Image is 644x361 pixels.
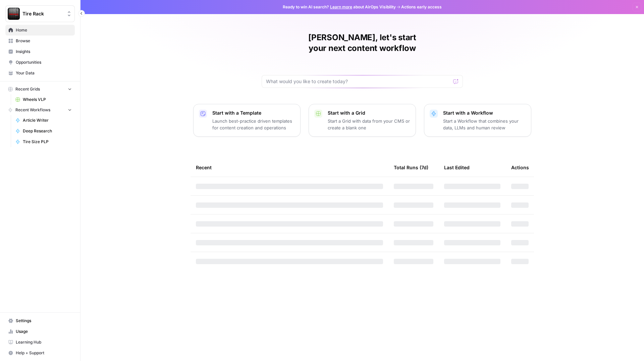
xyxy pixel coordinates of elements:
button: Start with a WorkflowStart a Workflow that combines your data, LLMs and human review [424,104,531,137]
a: Usage [5,326,75,337]
span: Home [16,27,72,33]
div: Recent [196,158,383,177]
span: Tire Rack [22,10,63,17]
span: Help + Support [16,350,72,356]
a: Tire Size PLP [12,136,75,147]
a: Insights [5,46,75,57]
p: Start a Grid with data from your CMS or create a blank one [328,118,410,131]
button: Recent Grids [5,84,75,94]
p: Start with a Workflow [443,110,526,116]
a: Article Writer [12,115,75,126]
button: Workspace: Tire Rack [5,5,75,22]
a: Learning Hub [5,337,75,348]
span: Recent Workflows [15,107,50,113]
p: Start with a Template [212,110,295,116]
div: Total Runs (7d) [394,158,428,177]
div: Last Edited [444,158,470,177]
span: Recent Grids [15,86,40,92]
a: Wheels VLP [12,94,75,105]
span: Usage [16,328,72,335]
span: Your Data [16,70,72,76]
span: Insights [16,49,72,55]
span: Ready to win AI search? about AirOps Visibility [283,4,396,10]
span: Tire Size PLP [23,139,72,145]
button: Start with a GridStart a Grid with data from your CMS or create a blank one [309,104,416,137]
p: Launch best-practice driven templates for content creation and operations [212,118,295,131]
a: Deep Research [12,126,75,136]
button: Start with a TemplateLaunch best-practice driven templates for content creation and operations [193,104,301,137]
p: Start a Workflow that combines your data, LLMs and human review [443,118,526,131]
a: Opportunities [5,57,75,68]
div: Actions [511,158,529,177]
a: Browse [5,36,75,46]
span: Browse [16,38,72,44]
a: Learn more [330,4,352,9]
span: Actions early access [401,4,442,10]
a: Home [5,25,75,36]
span: Learning Hub [16,339,72,345]
a: Settings [5,315,75,326]
h1: [PERSON_NAME], let's start your next content workflow [262,32,463,54]
span: Deep Research [23,128,72,134]
img: Tire Rack Logo [8,8,20,20]
span: Article Writer [23,117,72,123]
span: Wheels VLP [23,97,72,103]
span: Settings [16,318,72,324]
button: Recent Workflows [5,105,75,115]
span: Opportunities [16,59,72,65]
a: Your Data [5,68,75,78]
button: Help + Support [5,348,75,358]
input: What would you like to create today? [266,78,450,85]
p: Start with a Grid [328,110,410,116]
